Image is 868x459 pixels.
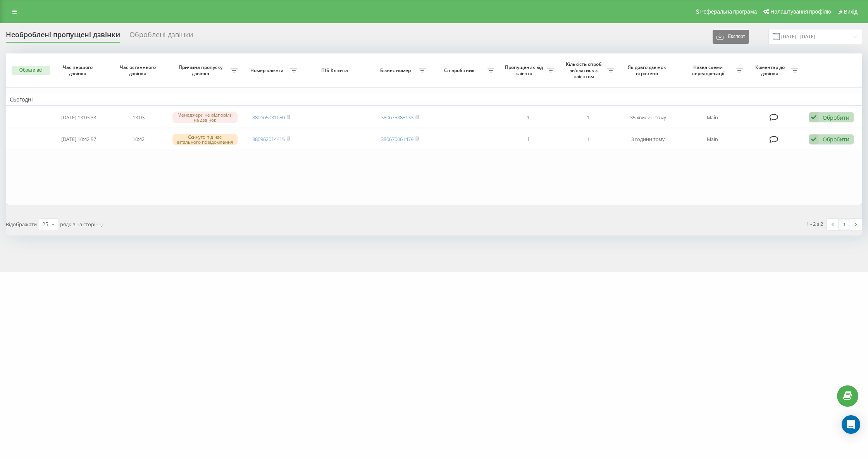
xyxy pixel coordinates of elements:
[55,64,102,76] span: Час першого дзвінка
[823,114,849,121] div: Обробити
[502,64,548,76] span: Пропущених від клієнта
[60,221,103,228] span: рядків на сторінці
[172,64,231,76] span: Причина пропуску дзвінка
[558,129,618,150] td: 1
[381,114,413,121] a: 380675385133
[562,61,607,79] span: Кількість спроб зв'язатись з клієнтом
[770,9,831,15] span: Налаштування профілю
[308,67,363,74] span: ПІБ Клієнта
[6,94,862,105] td: Сьогодні
[842,415,860,434] div: Open Intercom Messenger
[172,134,237,145] div: Скинуто під час вітального повідомлення
[558,107,618,128] td: 1
[6,31,120,43] div: Необроблені пропущені дзвінки
[713,30,749,44] button: Експорт
[498,129,558,150] td: 1
[245,67,291,74] span: Номер клієнта
[49,129,109,150] td: [DATE] 10:42:57
[381,136,413,143] a: 380670061479
[12,66,50,75] button: Обрати всі
[129,31,193,43] div: Оброблені дзвінки
[839,219,850,230] a: 1
[678,129,747,150] td: Main
[618,107,678,128] td: 35 хвилин тому
[625,64,672,76] span: Як довго дзвінок втрачено
[700,9,757,15] span: Реферальна програма
[252,114,285,121] a: 380665031650
[498,107,558,128] td: 1
[115,64,162,76] span: Час останнього дзвінка
[844,9,858,15] span: Вихід
[434,67,487,74] span: Співробітник
[42,220,48,228] div: 25
[374,67,419,74] span: Бізнес номер
[751,64,792,76] span: Коментар до дзвінка
[252,136,285,143] a: 380962014415
[108,129,169,150] td: 10:42
[823,136,849,143] div: Обробити
[682,64,736,76] span: Назва схеми переадресації
[618,129,678,150] td: 3 години тому
[6,221,37,228] span: Відображати
[678,107,747,128] td: Main
[49,107,109,128] td: [DATE] 13:03:33
[172,112,237,123] div: Менеджери не відповіли на дзвінок
[806,220,823,228] div: 1 - 2 з 2
[108,107,169,128] td: 13:03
